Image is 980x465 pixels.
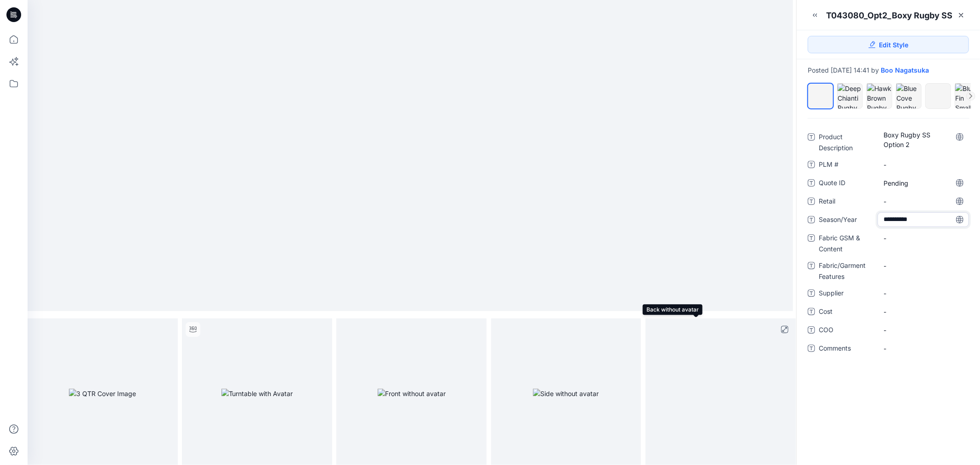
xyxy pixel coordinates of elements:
[884,261,963,271] span: -
[819,214,874,227] span: Season/Year
[819,131,874,153] span: Product Description
[954,8,969,23] a: Close Style Presentation
[819,306,874,319] span: Cost
[867,83,892,109] div: Hawk Brown Rugby Stripe
[884,160,963,170] span: -
[925,83,951,109] div: Smoky Rose Small Stripe
[808,36,969,53] a: Edit Style
[884,178,963,188] span: Pending
[884,307,963,317] span: -
[808,67,969,74] div: Posted [DATE] 14:41 by
[837,83,863,109] div: Deep Chianti Rugby Stripe
[896,83,922,109] div: Blue Cove Rugby Stripe
[819,177,874,190] span: Quote ID
[881,67,929,74] a: Boo Nagatsuka
[884,325,963,335] span: -
[819,159,874,172] span: PLM #
[884,344,963,353] span: -
[819,324,874,337] span: COO
[819,196,874,209] span: Retail
[819,260,874,282] span: Fabric/Garment Features
[533,389,599,398] img: Side without avatar
[819,343,874,356] span: Comments
[378,389,446,398] img: Front without avatar
[808,83,833,109] div: Seashell White Rugby Stripe
[879,40,909,50] span: Edit Style
[808,8,822,23] button: Minimize
[826,10,952,21] div: T043080_Opt2_Boxy Rugby SS
[819,232,874,255] span: Fabric GSM & Content
[884,289,963,298] span: -
[884,130,963,149] span: Boxy Rugby SS Option 2
[884,233,963,243] span: -
[777,322,792,337] button: full screen
[221,389,293,398] img: Turntable with Avatar
[69,389,136,398] img: 3 QTR Cover Image
[819,288,874,301] span: Supplier
[884,197,963,206] span: -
